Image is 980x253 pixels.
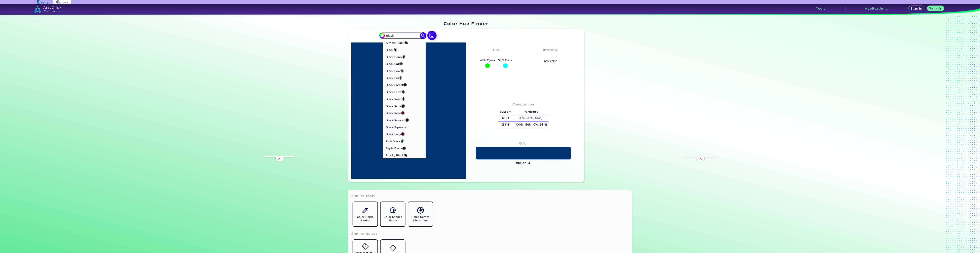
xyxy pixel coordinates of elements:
[513,109,549,115] h5: Percents
[351,232,377,236] h3: Similar Quizes
[497,58,514,63] h5: 53% Blue
[402,96,405,101] span: ◉
[34,6,61,13] img: logo_artyclick_colors_white.svg
[390,207,396,214] img: icon_color_shades.svg
[264,41,295,156] iframe: Advertisement
[379,200,407,228] a: Color Shades Finder
[427,31,437,40] img: icon picture
[37,0,50,4] img: ArtyClick Design logo
[382,215,404,222] h5: Color Shades Finder
[401,110,405,115] span: ◉
[390,245,396,251] img: icon_game.svg
[386,109,405,116] p: Black Rose
[407,124,410,129] span: ◉
[513,115,549,121] h5: (0%, 20%, 44%)
[400,138,404,143] span: ◉
[512,102,534,107] h4: Composition
[515,161,531,165] h3: #00336F
[386,74,402,81] p: Black Eel
[493,47,500,53] h4: Hue
[930,7,942,10] h5: Sign Up
[417,207,424,214] img: icon_color_names_dictionary.svg
[386,95,405,102] p: Black Pearl
[386,67,404,74] p: Black Cow
[386,116,409,123] p: Black Russian
[386,137,404,144] p: Rich Black
[519,141,528,146] h4: Color
[386,88,405,95] p: Black Olive
[407,200,434,228] a: Color Names Dictionary
[928,6,943,11] a: Sign Up
[386,102,405,109] p: Black Rock
[351,200,379,228] a: Color Name Finder
[386,130,405,137] p: Blackberry
[362,207,369,214] img: icon_color_name_finder.svg
[485,53,507,58] h3: Cyan-Blue
[386,123,410,130] p: Black Squeeze
[385,33,420,38] input: type color..
[386,81,407,88] p: Black Forest
[498,109,513,115] h5: System
[394,47,397,52] span: ◉
[386,39,408,46] p: Almost Black
[362,243,369,250] img: icon_game.svg
[399,75,402,80] span: ◉
[386,144,406,151] p: Sepia Black
[402,145,406,150] span: ◉
[403,82,407,87] span: ◉
[386,53,405,60] p: Black Bean
[351,194,375,198] h3: Similar Tools
[544,58,557,63] h5: 0% grey
[354,215,376,222] h5: Color Name Finder
[386,151,408,158] p: Smoky Black
[865,7,887,10] h3: Applications
[420,32,427,39] img: icon search
[386,60,403,67] p: Black Cat
[386,46,397,53] p: Black
[401,89,405,94] span: ◉
[909,6,923,11] a: Sign In
[401,131,405,136] span: ◉
[405,117,409,122] span: ◉
[911,7,922,10] h5: Sign In
[410,215,431,222] h5: Color Names Dictionary
[402,54,405,59] span: ◉
[498,115,513,121] h5: RGB
[404,40,408,45] span: ◉
[399,61,403,66] span: ◉
[401,103,405,108] span: ◉
[513,122,549,128] h5: (100%, 54%, 0%, 56%)
[685,41,716,156] iframe: Advertisement
[816,7,826,10] h3: Tools
[498,122,513,128] h5: CMYK
[542,53,559,58] h3: Vibrant
[478,58,497,63] h5: 47% Cyan
[543,47,558,53] h4: Intensity
[444,21,488,26] h1: Color Hue Finder
[585,20,633,183] iframe: Advertisement
[404,152,408,157] span: ◉
[400,68,404,73] span: ◉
